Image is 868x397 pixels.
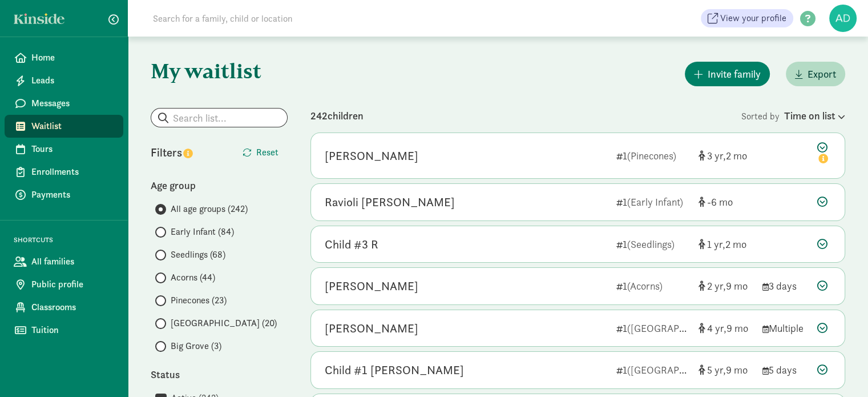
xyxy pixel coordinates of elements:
[5,296,123,319] a: Classrooms
[325,361,464,379] div: Child #1 Zach
[616,320,689,336] div: 1
[707,149,726,162] span: 3
[233,141,288,164] button: Reset
[31,142,114,156] span: Tours
[146,7,466,30] input: Search for a family, child or location
[627,279,663,292] span: (Acorns)
[726,322,748,335] span: 9
[31,323,114,337] span: Tuition
[707,279,726,292] span: 2
[5,161,123,183] a: Enrollments
[256,146,278,159] span: Reset
[707,363,726,376] span: 5
[171,202,248,216] span: All age groups (242)
[5,250,123,273] a: All families
[786,62,845,86] button: Export
[725,238,746,251] span: 2
[325,319,418,338] div: Paula Ramones
[762,362,808,378] div: 5 days
[5,46,123,69] a: Home
[720,11,786,25] span: View your profile
[701,9,793,27] a: View your profile
[741,108,845,123] div: Sorted by
[171,225,234,239] span: Early Infant (84)
[171,271,215,284] span: Acorns (44)
[726,363,748,376] span: 9
[151,178,288,193] div: Age group
[616,236,689,252] div: 1
[325,277,418,295] div: Caroline Redig
[707,238,725,251] span: 1
[31,119,114,133] span: Waitlist
[699,320,753,336] div: [object Object]
[325,235,378,254] div: Child #3 R
[171,248,225,262] span: Seedlings (68)
[31,51,114,65] span: Home
[627,195,683,208] span: (Early Infant)
[5,115,123,138] a: Waitlist
[808,66,836,82] span: Export
[699,148,753,163] div: [object Object]
[699,278,753,294] div: [object Object]
[325,147,418,165] div: Jordi Santiago
[762,320,808,336] div: Multiple
[171,316,277,330] span: [GEOGRAPHIC_DATA] (20)
[708,66,761,82] span: Invite family
[31,300,114,314] span: Classrooms
[699,194,753,210] div: [object Object]
[5,319,123,342] a: Tuition
[151,367,288,382] div: Status
[784,108,845,123] div: Time on list
[685,62,770,86] button: Invite family
[5,92,123,115] a: Messages
[616,148,689,163] div: 1
[707,322,726,335] span: 4
[31,74,114,87] span: Leads
[627,363,734,376] span: ([GEOGRAPHIC_DATA])
[726,149,747,162] span: 2
[616,362,689,378] div: 1
[151,109,287,127] input: Search list...
[707,195,733,208] span: -6
[762,278,808,294] div: 3 days
[726,279,748,292] span: 9
[31,188,114,202] span: Payments
[325,193,455,211] div: Ravioli Rightor
[31,165,114,179] span: Enrollments
[616,278,689,294] div: 1
[151,59,288,82] h1: My waitlist
[151,144,219,161] div: Filters
[171,294,227,307] span: Pinecones (23)
[31,278,114,291] span: Public profile
[5,138,123,161] a: Tours
[811,342,868,397] iframe: Chat Widget
[627,238,675,251] span: (Seedlings)
[699,236,753,252] div: [object Object]
[627,149,676,162] span: (Pinecones)
[616,194,689,210] div: 1
[5,273,123,296] a: Public profile
[627,322,734,335] span: ([GEOGRAPHIC_DATA])
[310,108,741,123] div: 242 children
[5,69,123,92] a: Leads
[699,362,753,378] div: [object Object]
[171,339,221,353] span: Big Grove (3)
[5,183,123,206] a: Payments
[31,97,114,110] span: Messages
[31,255,114,268] span: All families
